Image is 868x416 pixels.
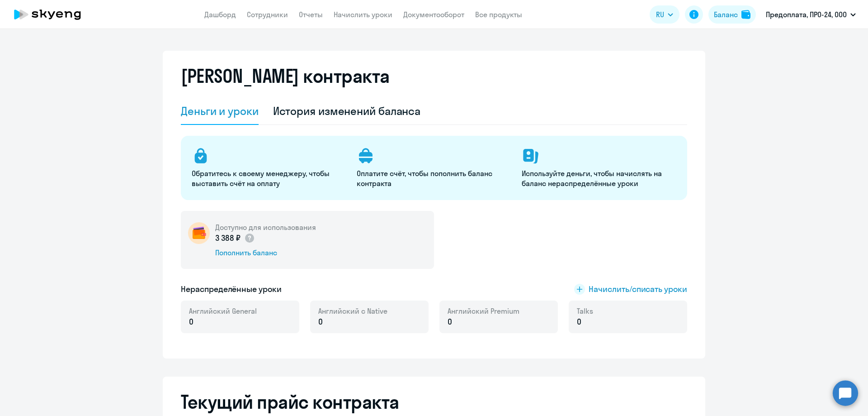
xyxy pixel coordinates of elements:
span: 0 [189,316,193,328]
a: Начислить уроки [334,10,392,19]
p: Используйте деньги, чтобы начислять на баланс нераспределённые уроки [522,168,676,188]
p: Оплатите счёт, чтобы пополнить баланс контракта [357,168,511,188]
button: Предоплата, ПРО-24, ООО [761,4,860,25]
p: Предоплата, ПРО-24, ООО [766,9,847,20]
span: 0 [577,316,581,328]
button: Балансbalance [708,5,756,24]
img: wallet-circle.png [188,222,210,244]
span: Английский с Native [318,306,387,316]
div: Баланс [714,9,738,20]
a: Дашборд [204,10,236,19]
div: Деньги и уроки [181,104,259,118]
span: Английский General [189,306,257,316]
img: balance [741,10,750,19]
span: RU [656,9,664,20]
a: Сотрудники [247,10,288,19]
button: RU [650,5,679,24]
h2: Текущий прайс контракта [181,391,687,413]
a: Отчеты [299,10,323,19]
span: 0 [318,316,323,328]
p: Обратитесь к своему менеджеру, чтобы выставить счёт на оплату [192,168,346,188]
span: Начислить/списать уроки [589,283,687,295]
div: История изменений баланса [273,104,421,118]
a: Документооборот [403,10,464,19]
h2: [PERSON_NAME] контракта [181,65,390,87]
h5: Доступно для использования [215,222,316,232]
a: Все продукты [475,10,522,19]
h5: Нераспределённые уроки [181,283,282,295]
span: Английский Premium [448,306,519,316]
span: 0 [448,316,452,328]
div: Пополнить баланс [215,248,316,258]
span: Talks [577,306,593,316]
p: 3 388 ₽ [215,232,255,244]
